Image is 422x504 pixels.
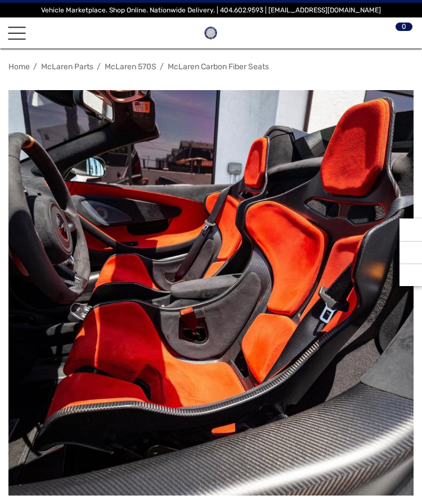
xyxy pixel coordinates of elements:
[405,247,416,258] svg: Social Media
[41,62,93,72] a: McLaren Parts
[41,6,381,14] span: Vehicle Marketplace. Shop Online. Nationwide Delivery. | 404.602.9593 | [EMAIL_ADDRESS][DOMAIN_NAME]
[8,90,414,496] img: McLaren Senna Seats
[363,25,381,41] a: Sign in
[396,23,412,31] span: 0
[8,57,414,77] nav: Breadcrumb
[35,25,51,41] svg: Search
[34,25,51,41] a: Search
[168,62,286,72] a: McLaren Carbon Fiber Seats
[399,269,422,280] svg: Top
[8,24,26,42] a: Toggle menu
[365,25,381,41] svg: Account
[405,224,416,235] svg: Recently Viewed
[391,25,407,41] svg: Review Your Cart
[105,62,156,72] a: McLaren 570S
[168,62,269,72] span: McLaren Carbon Fiber Seats
[8,32,26,33] span: Toggle menu
[8,62,30,72] a: Home
[201,24,220,42] img: Players Club | Cars For Sale
[389,25,407,41] a: Cart with 0 items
